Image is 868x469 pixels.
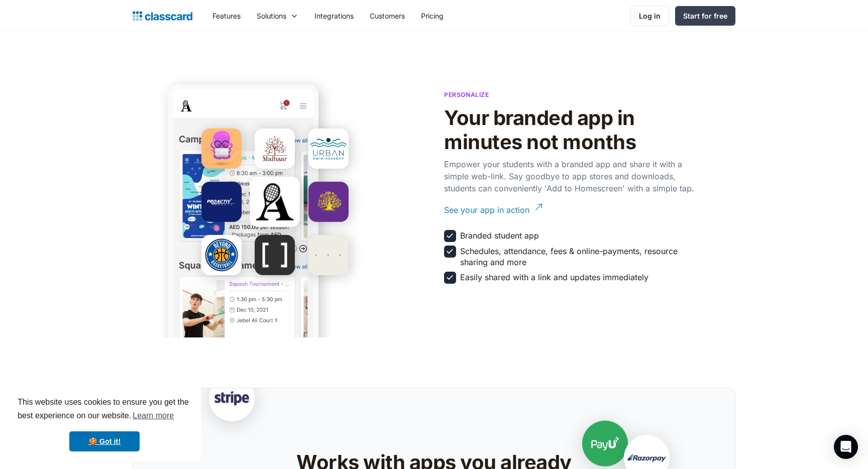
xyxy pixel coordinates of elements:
img: Student App Mock [168,84,318,387]
a: home [133,9,192,23]
div: See your app in action [444,196,529,216]
a: Features [204,5,249,27]
div: Solutions [249,5,306,27]
div: Open Intercom Messenger [834,435,858,459]
a: Start for free [675,6,735,26]
img: Stripe Logo [181,351,282,451]
p: Personalize [444,90,489,99]
p: Empower your students with a branded app and share it with a simple web-link. Say goodbye to app ... [444,158,705,194]
a: Integrations [306,5,362,27]
h2: Your branded app in minutes not months [444,106,705,154]
div: Schedules, attendance, fees & online-payments, resource sharing and more [460,246,703,268]
a: learn more about cookies [131,408,175,423]
a: See your app in action [444,196,705,224]
span: This website uses cookies to ensure you get the best experience on our website. [18,396,191,423]
a: Log in [630,6,669,26]
div: Log in [639,11,661,21]
a: dismiss cookie message [69,431,140,451]
a: Customers [362,5,413,27]
div: Start for free [683,11,727,21]
div: Solutions [257,11,286,21]
div: Easily shared with a link and updates immediately [460,272,648,283]
div: cookieconsent [8,387,201,461]
a: Pricing [413,5,452,27]
div: Branded student app [460,230,539,241]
